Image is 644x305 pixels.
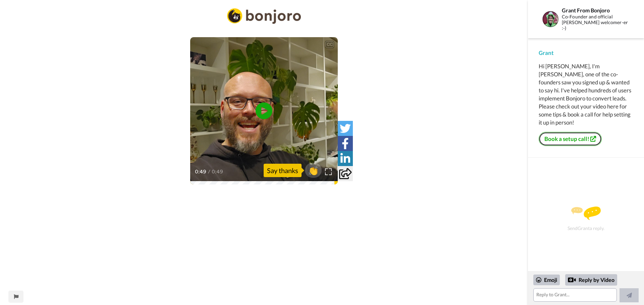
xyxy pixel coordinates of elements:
img: Full screen [325,168,332,175]
a: Book a setup call! [539,132,602,146]
div: Reply by Video [568,276,576,284]
span: 0:49 [195,168,207,176]
div: Hi [PERSON_NAME], I'm [PERSON_NAME], one of the co-founders saw you signed up & wanted to say hi.... [539,62,633,127]
div: Say thanks [264,164,302,177]
img: message.svg [571,207,601,220]
div: CC [325,41,334,48]
div: Send Grant a reply. [537,169,635,268]
div: Grant From Bonjoro [562,7,633,13]
span: / [208,168,210,176]
img: Profile Image [542,11,558,27]
span: 0:49 [212,168,223,176]
button: 👏 [305,163,322,178]
span: 👏 [305,165,322,176]
div: Grant [539,49,633,57]
div: Reply by Video [565,274,617,286]
div: Co-Founder and official [PERSON_NAME] welcomer-er :-) [562,14,633,31]
div: Emoji [533,275,560,285]
img: 2a52b69d-e857-4f9a-8984-97bc6eb86c7e [227,8,301,24]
